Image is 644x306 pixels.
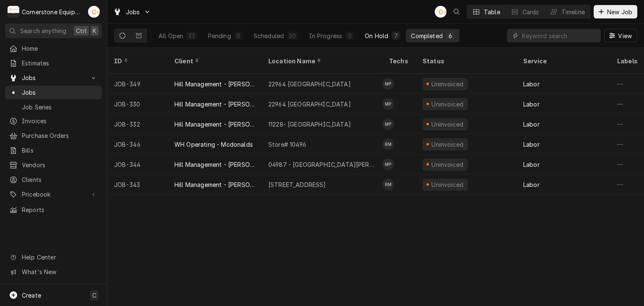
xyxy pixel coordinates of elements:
[22,59,98,67] span: Estimates
[5,143,102,157] a: Bills
[107,134,168,154] div: JOB-346
[393,31,398,40] div: 7
[604,29,637,42] button: View
[22,190,85,199] span: Pricebook
[268,80,351,88] div: 22964 [GEOGRAPHIC_DATA]
[268,140,306,149] div: Store# 10496
[605,8,634,16] span: New Job
[431,160,465,169] div: Uninvoiced
[5,71,102,85] a: Go to Jobs
[382,179,394,190] div: Roberto Martinez's Avatar
[431,140,465,149] div: Uninvoiced
[309,31,343,40] div: In Progress
[22,88,98,97] span: Jobs
[22,253,97,262] span: Help Center
[107,114,168,134] div: JOB-332
[382,138,394,150] div: RM
[107,74,168,94] div: JOB-349
[522,8,539,16] div: Cards
[5,100,102,114] a: Job Series
[107,94,168,114] div: JOB-330
[236,31,241,40] div: 0
[523,80,540,88] div: Labor
[382,78,394,90] div: Matthew Pennington's Avatar
[268,100,351,109] div: 22964 [GEOGRAPHIC_DATA]
[523,180,540,189] div: Labor
[435,6,447,18] div: Andrew Buigues's Avatar
[382,118,394,130] div: Matthew Pennington's Avatar
[22,175,98,184] span: Clients
[93,26,96,35] span: K
[88,6,100,18] div: AB
[5,114,102,128] a: Invoices
[484,8,500,16] div: Table
[382,158,394,170] div: Matthew Pennington's Avatar
[188,31,195,40] div: 33
[423,57,508,65] div: Status
[431,180,465,189] div: Uninvoiced
[22,146,98,155] span: Bills
[22,103,98,112] span: Job Series
[523,140,540,149] div: Labor
[174,57,253,65] div: Client
[523,100,540,109] div: Labor
[208,31,231,40] div: Pending
[5,265,102,279] a: Go to What's New
[268,57,374,65] div: Location Name
[382,78,394,90] div: MP
[5,129,102,143] a: Purchase Orders
[5,203,102,217] a: Reports
[382,179,394,190] div: RM
[616,31,634,40] span: View
[174,180,255,189] div: Hill Management - [PERSON_NAME]
[158,31,183,40] div: All Open
[5,173,102,187] a: Clients
[523,160,540,169] div: Labor
[22,44,98,53] span: Home
[22,131,98,140] span: Purchase Orders
[174,140,253,149] div: WH Operating - Mcdonalds
[5,56,102,70] a: Estimates
[22,267,97,276] span: What's New
[382,118,394,130] div: MP
[107,154,168,174] div: JOB-344
[92,291,96,300] span: C
[5,250,102,264] a: Go to Help Center
[382,138,394,150] div: Roberto Martinez's Avatar
[389,57,409,65] div: Techs
[594,5,637,18] button: New Job
[382,158,394,170] div: MP
[268,160,376,169] div: 04987 - [GEOGRAPHIC_DATA][PERSON_NAME]
[523,57,602,65] div: Service
[254,31,284,40] div: Scheduled
[435,6,447,18] div: AB
[22,73,85,82] span: Jobs
[22,8,83,16] div: Cornerstone Equipment Repair, LLC
[8,6,19,18] div: Cornerstone Equipment Repair, LLC's Avatar
[174,160,255,169] div: Hill Management - [PERSON_NAME]
[5,23,102,38] button: Search anythingCtrlK
[431,120,465,129] div: Uninvoiced
[450,5,463,18] button: Open search
[382,98,394,110] div: Matthew Pennington's Avatar
[88,6,100,18] div: Andrew Buigues's Avatar
[5,41,102,55] a: Home
[174,120,255,129] div: Hill Management - [PERSON_NAME]
[22,205,98,214] span: Reports
[114,57,159,65] div: ID
[174,80,255,88] div: Hill Management - [PERSON_NAME]
[76,26,87,35] span: Ctrl
[20,26,66,35] span: Search anything
[8,6,19,18] div: C
[268,120,351,129] div: 11228- [GEOGRAPHIC_DATA]
[268,180,326,189] div: [STREET_ADDRESS]
[561,8,585,16] div: Timeline
[5,86,102,99] a: Jobs
[5,187,102,201] a: Go to Pricebook
[522,29,597,42] input: Keyword search
[22,161,98,169] span: Vendors
[110,5,154,19] a: Go to Jobs
[431,80,465,88] div: Uninvoiced
[289,31,296,40] div: 20
[22,292,41,299] span: Create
